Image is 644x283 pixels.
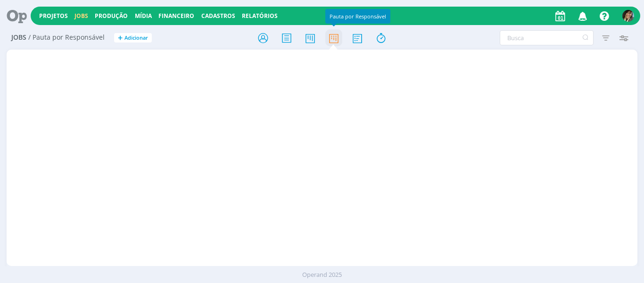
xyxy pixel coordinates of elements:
[74,12,88,20] a: Jobs
[239,12,281,20] button: Relatórios
[118,33,123,43] span: +
[124,35,148,41] span: Adicionar
[39,12,68,20] a: Projetos
[28,34,105,42] span: / Pauta por Responsável
[95,12,128,20] a: Produção
[622,10,634,22] img: S
[198,12,238,20] button: Cadastros
[11,34,26,42] span: Jobs
[132,12,155,20] button: Mídia
[242,12,278,20] a: Relatórios
[201,12,235,20] span: Cadastros
[325,9,390,24] div: Pauta por Responsável
[158,12,194,20] a: Financeiro
[92,12,131,20] button: Produção
[114,33,152,43] button: +Adicionar
[622,8,635,24] button: S
[36,12,71,20] button: Projetos
[72,12,91,20] button: Jobs
[500,30,594,45] input: Busca
[135,12,152,20] a: Mídia
[156,12,197,20] button: Financeiro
